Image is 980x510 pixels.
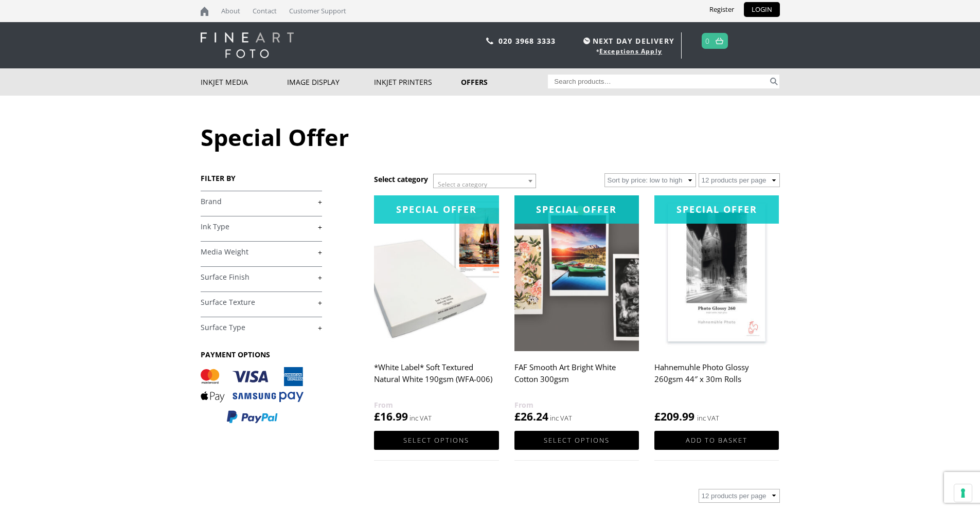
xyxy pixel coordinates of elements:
a: 0 [705,33,710,48]
h4: Surface Texture [201,292,322,312]
span: NEXT DAY DELIVERY [581,35,674,47]
h3: Select category [374,174,428,184]
span: £ [654,409,661,424]
div: Special Offer [514,195,639,224]
img: Hahnemuhle Photo Glossy 260gsm 44" x 30m Rolls [654,195,779,351]
input: Search products… [548,75,768,88]
div: Special Offer [654,195,779,224]
a: Special OfferFAF Smooth Art Bright White Cotton 300gsm £26.24 [514,195,639,424]
a: Special OfferHahnemuhle Photo Glossy 260gsm 44″ x 30m Rolls £209.99 inc VAT [654,195,779,424]
a: Register [702,2,742,17]
h3: FILTER BY [201,173,322,183]
h2: FAF Smooth Art Bright White Cotton 300gsm [514,358,639,399]
span: £ [514,409,521,424]
a: Image Display [287,68,374,96]
a: Special Offer*White Label* Soft Textured Natural White 190gsm (WFA-006) £16.99 [374,195,498,424]
a: Add to basket: “Hahnemuhle Photo Glossy 260gsm 44" x 30m Rolls” [654,431,779,450]
a: LOGIN [744,2,780,17]
a: Exceptions Apply [599,47,662,56]
img: logo-white.svg [201,32,294,58]
a: + [201,247,322,257]
a: + [201,323,322,333]
a: + [201,197,322,207]
img: PAYMENT OPTIONS [201,367,304,424]
span: Select a category [438,180,487,189]
a: + [201,298,322,307]
h2: Hahnemuhle Photo Glossy 260gsm 44″ x 30m Rolls [654,358,779,399]
h4: Surface Finish [201,266,322,287]
a: + [201,272,322,282]
a: Inkjet Media [201,68,288,96]
button: Your consent preferences for tracking technologies [954,484,972,502]
bdi: 26.24 [514,409,548,424]
a: + [201,222,322,232]
h4: Brand [201,191,322,211]
img: basket.svg [716,38,723,44]
h2: *White Label* Soft Textured Natural White 190gsm (WFA-006) [374,358,498,399]
bdi: 16.99 [374,409,408,424]
img: phone.svg [486,38,493,44]
h4: Media Weight [201,241,322,262]
span: £ [374,409,380,424]
img: *White Label* Soft Textured Natural White 190gsm (WFA-006) [374,195,498,351]
a: Inkjet Printers [374,68,461,96]
h1: Special Offer [201,121,780,153]
h3: PAYMENT OPTIONS [201,350,322,359]
bdi: 209.99 [654,409,694,424]
h4: Ink Type [201,216,322,236]
a: 020 3968 3333 [498,36,556,46]
img: time.svg [583,38,590,44]
a: Select options for “FAF Smooth Art Bright White Cotton 300gsm” [514,431,639,450]
select: Shop order [604,173,696,187]
h4: Surface Type [201,317,322,337]
button: Search [768,75,780,88]
a: Select options for “*White Label* Soft Textured Natural White 190gsm (WFA-006)” [374,431,498,450]
strong: inc VAT [697,412,719,424]
a: Offers [461,68,548,96]
img: FAF Smooth Art Bright White Cotton 300gsm [514,195,639,351]
div: Special Offer [374,195,498,224]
